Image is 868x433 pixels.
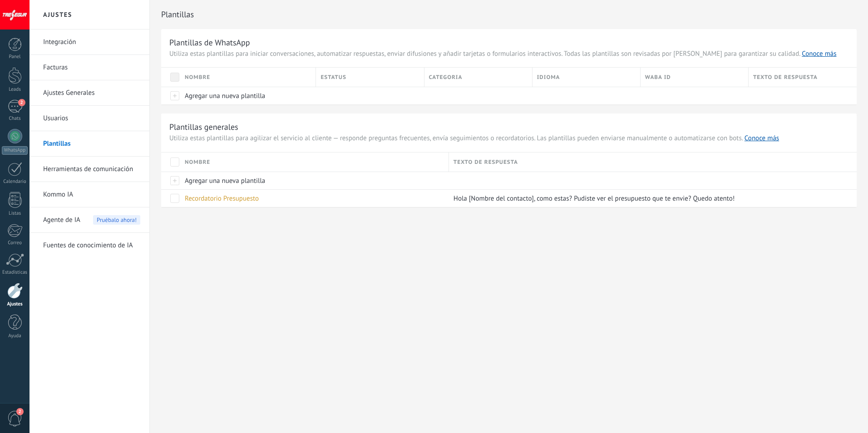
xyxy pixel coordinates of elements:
span: Agente de IA [43,207,80,233]
div: Nombre [180,68,316,87]
li: Plantillas [30,131,149,157]
span: Agregar una nueva plantilla [185,92,265,100]
li: Herramientas de comunicación [30,157,149,182]
a: Plantillas [43,131,140,157]
a: Conoce más [745,134,779,143]
div: Calendario [2,179,28,185]
li: Kommo IA [30,182,149,207]
h3: Plantillas de WhatsApp [169,37,848,48]
li: Ajustes Generales [30,80,149,106]
a: Facturas [43,55,140,80]
a: Herramientas de comunicación [43,157,140,182]
li: Fuentes de conocimiento de IA [30,233,149,258]
a: Agente de IA Pruébalo ahora! [43,207,140,233]
h3: Plantillas generales [169,122,848,132]
span: Utiliza estas plantillas para iniciar conversaciones, automatizar respuestas, enviar difusiones y... [169,49,848,59]
li: Usuarios [30,106,149,131]
div: Leads [2,87,28,93]
span: Hola [Nombre del contacto], como estas? Pudiste ver el presupuesto que te envie? Quedo atento! [454,194,735,203]
div: Hola [Nombre del contacto], como estas? Pudiste ver el presupuesto que te envie? Quedo atento! [449,190,848,207]
div: Estadísticas [2,270,28,276]
div: Categoria [424,68,532,87]
div: WABA ID [641,68,748,87]
span: Agregar una nueva plantilla [185,177,265,185]
h2: Plantillas [161,5,857,24]
li: Facturas [30,55,149,80]
a: Fuentes de conocimiento de IA [43,233,140,258]
div: Correo [2,240,28,246]
div: Panel [2,54,28,60]
li: Agente de IA [30,207,149,233]
a: Ajustes Generales [43,80,140,106]
a: Conoce más [802,49,836,58]
div: Estatus [316,68,424,87]
span: Utiliza estas plantillas para agilizar el servicio al cliente — responde preguntas frecuentes, en... [169,134,848,143]
span: 2 [16,408,24,415]
a: Usuarios [43,106,140,131]
a: Kommo IA [43,182,140,207]
a: Integración [43,30,140,55]
div: WhatsApp [2,146,28,155]
div: Idioma [533,68,640,87]
span: Pruébalo ahora! [93,215,140,225]
div: Nombre [180,153,449,172]
div: Ajustes [2,301,28,307]
div: Chats [2,116,28,122]
div: Texto de respuesta [449,153,857,172]
li: Integración [30,30,149,55]
div: Listas [2,211,28,216]
span: 2 [18,99,25,106]
span: Recordatorio Presupuesto [185,194,259,203]
div: Texto de respuesta [749,68,857,87]
div: Ayuda [2,333,28,339]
